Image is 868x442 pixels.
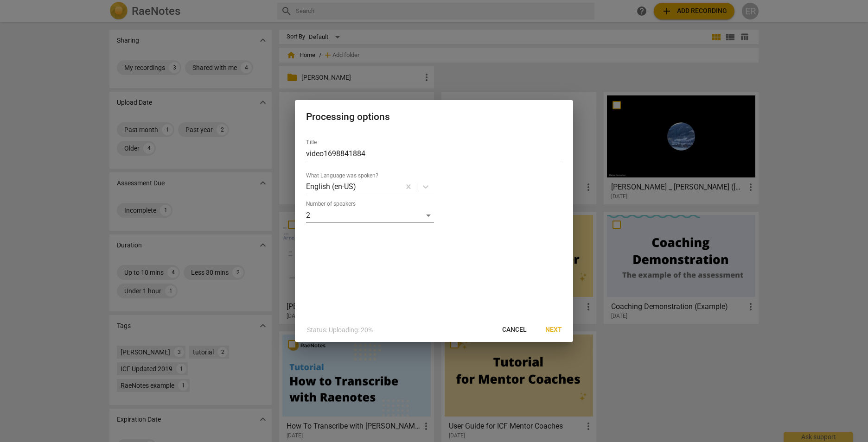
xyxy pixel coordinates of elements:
h2: Processing options [306,111,562,123]
p: English (en-US) [306,181,356,192]
label: Title [306,140,317,145]
label: What Language was spoken? [306,173,378,179]
div: 2 [306,208,434,223]
p: Status: Uploading: 20% [307,325,373,335]
button: Next [538,322,569,338]
button: Cancel [495,322,534,338]
span: Cancel [502,325,527,335]
span: Next [545,325,562,335]
label: Number of speakers [306,202,356,207]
